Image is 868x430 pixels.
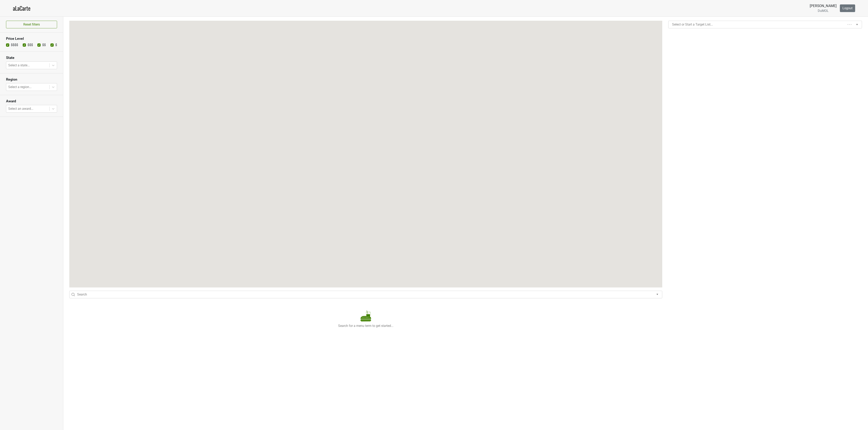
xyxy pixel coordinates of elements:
a: aLaCarte [13,4,31,12]
img: arrow_down.svg [856,23,859,26]
h3: Price Level [6,37,57,41]
label: $$ [42,43,46,47]
a: Logout [840,4,855,12]
label: $$$ [28,43,33,47]
span: DuMOL [818,9,829,13]
img: arrow_down.svg [656,293,659,296]
button: Reset filters [6,21,57,28]
label: $ [55,43,57,47]
img: search_icon.svg [71,292,75,297]
div: [PERSON_NAME] [810,3,837,8]
p: Search for a menu term to get started... [71,323,661,328]
h3: Award [6,99,57,103]
img: search_alacarte [358,308,373,323]
h3: State [6,56,57,60]
label: $$$$ [11,43,18,47]
h3: Region [6,77,57,82]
